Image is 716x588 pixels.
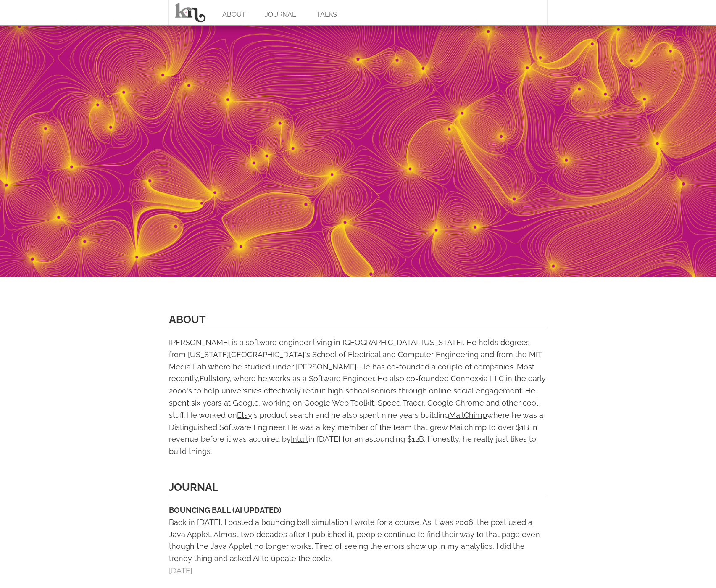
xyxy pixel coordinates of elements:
a: [DATE] [169,566,192,575]
a: ABOUT [169,313,205,326]
div: [PERSON_NAME] is a software engineer living in [GEOGRAPHIC_DATA], [US_STATE]. He holds degrees fr... [169,337,547,458]
a: Etsy [237,411,252,419]
div: Back in [DATE], I posted a bouncing ball simulation I wrote for a course. As it was 2006, the pos... [169,517,547,565]
a: JOURNAL [169,481,218,493]
a: MailChimp [449,411,487,419]
a: Fullstory [200,374,230,383]
a: BOUNCING BALL (AI UPDATED) [169,506,282,514]
a: Intuit [291,435,308,443]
